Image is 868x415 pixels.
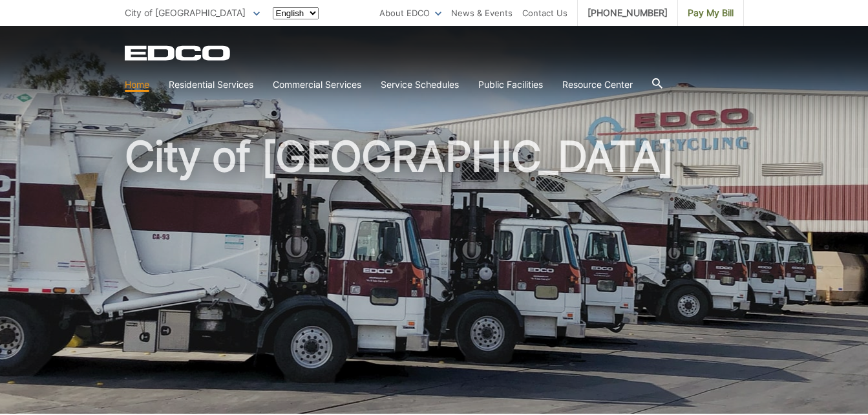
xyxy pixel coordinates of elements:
[522,6,567,20] a: Contact Us
[169,78,253,92] a: Residential Services
[125,78,149,92] a: Home
[125,45,232,61] a: EDCD logo. Return to the homepage.
[478,78,543,92] a: Public Facilities
[451,6,513,20] a: News & Events
[562,78,633,92] a: Resource Center
[688,6,734,20] span: Pay My Bill
[379,6,441,20] a: About EDCO
[273,7,319,19] select: Select a language
[125,7,246,18] span: City of [GEOGRAPHIC_DATA]
[381,78,459,92] a: Service Schedules
[273,78,361,92] a: Commercial Services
